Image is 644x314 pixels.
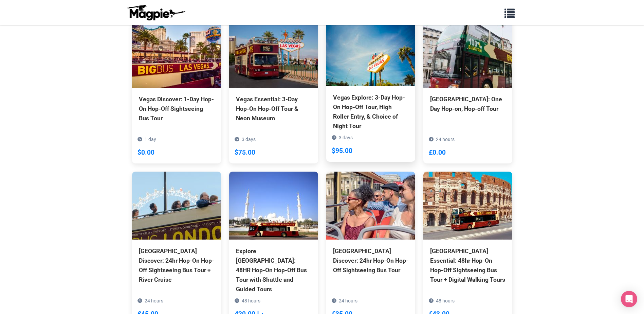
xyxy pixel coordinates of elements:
div: [GEOGRAPHIC_DATA] Discover: 24hr Hop-On Hop-Off Sightseeing Bus Tour [333,246,408,275]
div: [GEOGRAPHIC_DATA] Discover: 24hr Hop-On Hop-Off Sightseeing Bus Tour + River Cruise [139,246,214,285]
div: $75.00 [235,147,255,158]
div: £0.00 [429,147,446,158]
span: 1 day [145,137,156,142]
div: Open Intercom Messenger [621,291,637,307]
span: 48 hours [242,298,260,303]
span: 24 hours [436,137,455,142]
img: Vegas Discover: 1-Day Hop-On Hop-Off Sightseeing Bus Tour [132,20,221,88]
img: London: One Day Hop-on, Hop-off Tour [423,20,512,88]
div: $95.00 [332,146,352,156]
div: $0.00 [137,147,154,158]
div: [GEOGRAPHIC_DATA]: One Day Hop-on, Hop-off Tour [430,94,505,114]
span: 3 days [242,137,256,142]
div: [GEOGRAPHIC_DATA] Essential: 48hr Hop-On Hop-Off Sightseeing Bus Tour + Digital Walking Tours [430,246,505,285]
span: 3 days [339,135,353,140]
a: [GEOGRAPHIC_DATA] Discover: 24hr Hop-On Hop-Off Sightseeing Bus Tour 24 hours €35.00 [326,172,415,306]
div: Vegas Discover: 1-Day Hop-On Hop-Off Sightseeing Bus Tour [139,94,214,123]
img: logo-ab69f6fb50320c5b225c76a69d11143b.png [125,4,186,21]
img: Rome Essential: 48hr Hop-On Hop-Off Sightseeing Bus Tour + Digital Walking Tours [423,172,512,240]
span: 24 hours [145,298,163,303]
a: [GEOGRAPHIC_DATA]: One Day Hop-on, Hop-off Tour 24 hours £0.00 [423,20,512,144]
img: Vegas Explore: 3-Day Hop-On Hop-Off Tour, High Roller Entry, & Choice of Night Tour [326,18,415,86]
img: Explore Abu Dhabi: 48HR Hop-On Hop-Off Bus Tour with Shuttle and Guided Tours [229,172,318,240]
a: Vegas Discover: 1-Day Hop-On Hop-Off Sightseeing Bus Tour 1 day $0.00 [132,20,221,154]
a: Vegas Explore: 3-Day Hop-On Hop-Off Tour, High Roller Entry, & Choice of Night Tour 3 days $95.00 [326,18,415,162]
div: Vegas Essential: 3-Day Hop-On Hop-Off Tour & Neon Museum [236,94,311,123]
img: Berlin Discover: 24hr Hop-On Hop-Off Sightseeing Bus Tour [326,172,415,240]
div: Vegas Explore: 3-Day Hop-On Hop-Off Tour, High Roller Entry, & Choice of Night Tour [333,93,408,131]
img: London Discover: 24hr Hop-On Hop-Off Sightseeing Bus Tour + River Cruise [132,172,221,240]
a: Vegas Essential: 3-Day Hop-On Hop-Off Tour & Neon Museum 3 days $75.00 [229,20,318,154]
div: Explore [GEOGRAPHIC_DATA]: 48HR Hop-On Hop-Off Bus Tour with Shuttle and Guided Tours [236,246,311,294]
span: 24 hours [339,298,357,303]
img: Vegas Essential: 3-Day Hop-On Hop-Off Tour & Neon Museum [229,20,318,88]
span: 48 hours [436,298,455,303]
